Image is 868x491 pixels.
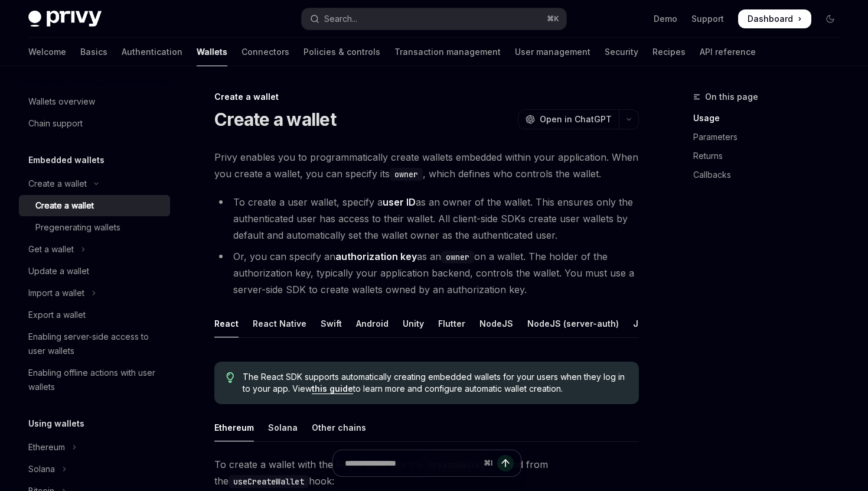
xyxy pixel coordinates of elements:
[693,165,849,184] a: Callbacks
[242,38,289,66] a: Connectors
[28,417,84,431] h5: Using wallets
[28,38,66,66] a: Welcome
[705,90,758,104] span: On this page
[19,459,170,480] button: Toggle Solana section
[605,38,638,66] a: Security
[302,8,566,30] button: Open search
[383,196,416,208] strong: user ID
[438,310,465,337] div: Flutter
[527,310,619,337] div: NodeJS (server-auth)
[28,153,105,167] h5: Embedded wallets
[497,455,514,472] button: Send message
[335,251,417,262] strong: authorization key
[19,326,170,362] a: Enabling server-side access to user wallets
[324,12,357,26] div: Search...
[345,450,479,476] input: Ask a question...
[226,372,234,383] svg: Tip
[214,310,239,337] div: React
[518,109,619,129] button: Open in ChatGPT
[28,308,86,322] div: Export a wallet
[547,14,559,24] span: ⌘ K
[243,371,627,395] span: The React SDK supports automatically creating embedded wallets for your users when they log in to...
[652,38,686,66] a: Recipes
[19,362,170,398] a: Enabling offline actions with user wallets
[633,310,654,337] div: Java
[35,220,120,235] div: Pregenerating wallets
[691,13,724,25] a: Support
[19,282,170,304] button: Toggle Import a wallet section
[654,13,677,25] a: Demo
[540,113,612,125] span: Open in ChatGPT
[28,462,55,476] div: Solana
[479,310,513,337] div: NodeJS
[19,113,170,134] a: Chain support
[214,194,639,243] li: To create a user wallet, specify a as an owner of the wallet. This ensures only the authenticated...
[394,38,501,66] a: Transaction management
[693,109,849,128] a: Usage
[28,11,102,27] img: dark logo
[28,286,84,300] div: Import a wallet
[304,38,380,66] a: Policies & controls
[19,437,170,458] button: Toggle Ethereum section
[19,217,170,238] a: Pregenerating wallets
[28,116,83,131] div: Chain support
[214,109,336,130] h1: Create a wallet
[214,414,254,441] div: Ethereum
[821,9,840,28] button: Toggle dark mode
[312,414,366,441] div: Other chains
[738,9,811,28] a: Dashboard
[312,383,353,394] a: this guide
[19,239,170,260] button: Toggle Get a wallet section
[390,168,423,181] code: owner
[321,310,342,337] div: Swift
[19,195,170,216] a: Create a wallet
[80,38,107,66] a: Basics
[28,440,65,454] div: Ethereum
[515,38,590,66] a: User management
[35,199,94,213] div: Create a wallet
[403,310,424,337] div: Unity
[356,310,389,337] div: Android
[693,147,849,165] a: Returns
[28,330,163,358] div: Enabling server-side access to user wallets
[253,310,306,337] div: React Native
[197,38,227,66] a: Wallets
[441,251,474,264] code: owner
[28,242,74,256] div: Get a wallet
[19,261,170,282] a: Update a wallet
[28,95,95,109] div: Wallets overview
[28,264,89,278] div: Update a wallet
[19,173,170,194] button: Toggle Create a wallet section
[268,414,298,441] div: Solana
[28,366,163,394] div: Enabling offline actions with user wallets
[214,149,639,182] span: Privy enables you to programmatically create wallets embedded within your application. When you c...
[700,38,756,66] a: API reference
[748,13,793,25] span: Dashboard
[28,177,87,191] div: Create a wallet
[693,128,849,147] a: Parameters
[19,304,170,326] a: Export a wallet
[214,91,639,103] div: Create a wallet
[214,248,639,298] li: Or, you can specify an as an on a wallet. The holder of the authorization key, typically your app...
[19,91,170,112] a: Wallets overview
[122,38,182,66] a: Authentication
